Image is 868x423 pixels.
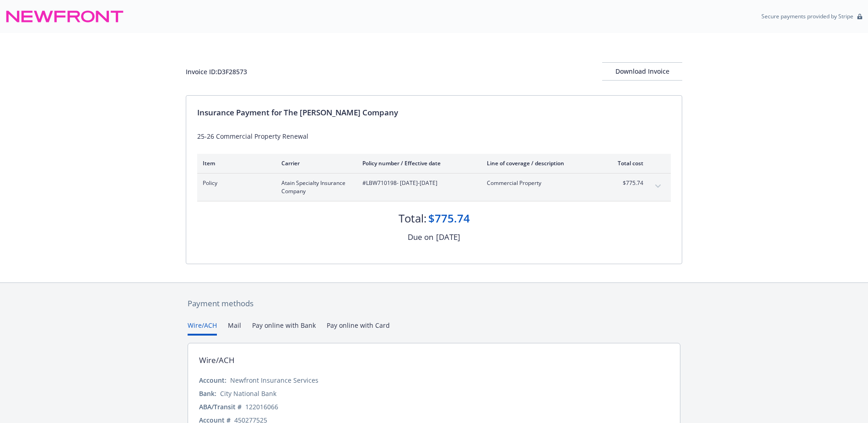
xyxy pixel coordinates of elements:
span: Commercial Property [487,179,594,187]
div: 122016066 [245,402,278,412]
div: Account: [199,375,226,385]
div: Payment methods [188,298,680,309]
div: ABA/Transit # [199,402,242,412]
button: Pay online with Bank [252,320,316,336]
span: Policy [203,179,267,187]
span: Atain Specialty Insurance Company [281,179,348,195]
button: Pay online with Card [327,320,390,336]
button: expand content [651,179,665,194]
div: Wire/ACH [199,354,235,366]
p: Secure payments provided by Stripe [761,12,853,20]
div: Download Invoice [602,63,682,80]
div: $775.74 [428,211,470,226]
div: 25-26 Commercial Property Renewal [197,131,671,141]
div: Invoice ID: D3F28573 [186,67,247,76]
button: Mail [228,320,241,336]
div: Total cost [609,159,643,167]
div: City National Bank [220,389,276,398]
span: $775.74 [609,179,643,187]
div: Insurance Payment for The [PERSON_NAME] Company [197,107,671,119]
div: Line of coverage / description [487,159,594,167]
button: Wire/ACH [188,320,217,336]
div: Carrier [281,159,348,167]
div: PolicyAtain Specialty Insurance Company#LBW710198- [DATE]-[DATE]Commercial Property$775.74expand ... [197,174,671,201]
span: #LBW710198 - [DATE]-[DATE] [362,179,472,187]
div: Total: [399,211,426,226]
div: [DATE] [436,231,460,243]
div: Due on [408,231,433,243]
div: Item [203,159,267,167]
div: Newfront Insurance Services [230,375,318,385]
div: Policy number / Effective date [362,159,472,167]
div: Bank: [199,389,216,398]
button: Download Invoice [602,62,682,81]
